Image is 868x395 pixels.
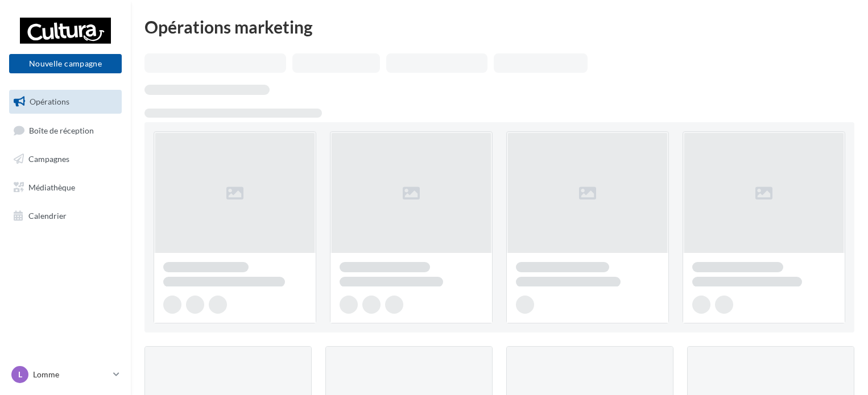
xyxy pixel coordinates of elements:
[18,369,22,380] span: L
[7,90,124,114] a: Opérations
[144,18,854,35] div: Opérations marketing
[9,364,122,385] a: L Lomme
[28,154,69,164] span: Campagnes
[29,125,94,135] span: Boîte de réception
[28,182,75,192] span: Médiathèque
[7,176,124,199] a: Médiathèque
[30,97,69,106] span: Opérations
[7,147,124,171] a: Campagnes
[7,204,124,228] a: Calendrier
[7,118,124,143] a: Boîte de réception
[28,210,67,220] span: Calendrier
[33,369,109,380] p: Lomme
[9,54,122,73] button: Nouvelle campagne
